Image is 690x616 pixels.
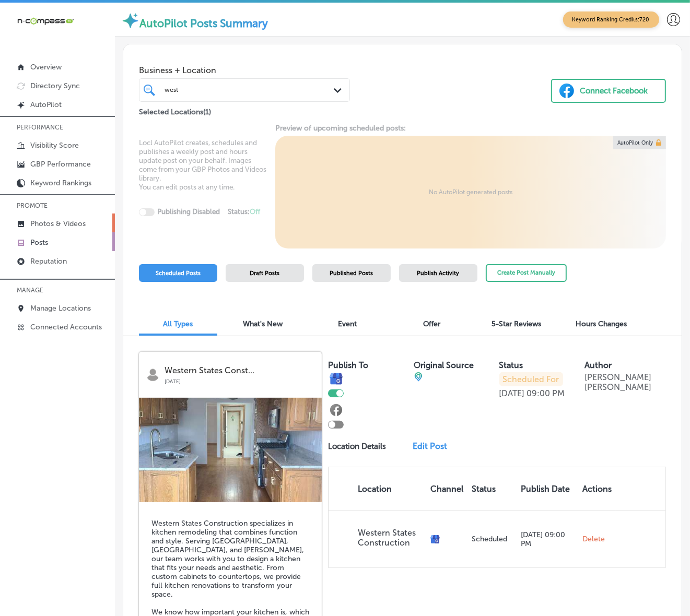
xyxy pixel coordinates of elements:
[146,368,159,381] img: logo
[563,11,659,28] span: Keyword Ranking Credits: 720
[517,467,578,511] th: Publish Date
[30,179,91,187] p: Keyword Rankings
[580,83,648,99] div: Connect Facebook
[30,63,62,72] p: Overview
[30,100,62,109] p: AutoPilot
[413,441,453,451] a: Edit Post
[121,11,139,30] img: autopilot-icon
[414,360,474,370] label: Original Source
[486,264,567,282] button: Create Post Manually
[163,319,193,328] span: All Types
[30,323,102,331] p: Connected Accounts
[499,360,523,370] label: Status
[328,360,368,370] label: Publish To
[358,528,422,548] p: Western States Construction
[472,535,512,543] p: Scheduled
[521,530,574,548] p: [DATE] 09:00 PM
[30,160,91,169] p: GBP Performance
[30,219,86,228] p: Photos & Videos
[139,65,350,75] span: Business + Location
[165,375,314,385] p: [DATE]
[250,270,280,277] span: Draft Posts
[527,388,565,398] p: 09:00 PM
[584,360,612,370] label: Author
[330,270,373,277] span: Published Posts
[165,366,314,375] p: Western States Const...
[499,372,563,386] p: Scheduled For
[338,319,357,328] span: Event
[467,467,517,511] th: Status
[578,467,616,511] th: Actions
[424,319,441,328] span: Offer
[492,319,542,328] span: 5-Star Reviews
[17,16,74,26] img: 660ab0bf-5cc7-4cb8-ba1c-48b5ae0f18e60NCTV_CLogo_TV_Black_-500x88.png
[30,238,48,247] p: Posts
[417,270,460,277] span: Publish Activity
[582,535,605,544] span: Delete
[426,467,467,511] th: Channel
[139,17,268,30] label: AutoPilot Posts Summary
[30,141,79,150] p: Visibility Score
[414,372,423,382] img: cba84b02adce74ede1fb4a8549a95eca.png
[30,81,80,90] p: Directory Sync
[329,467,426,511] th: Location
[30,257,67,266] p: Reputation
[499,388,525,398] p: [DATE]
[328,442,386,451] p: Location Details
[584,372,666,392] p: [PERSON_NAME] [PERSON_NAME]
[139,398,322,502] img: 9ed5fd82-4a33-4279-9886-cdf07e5f363e475813648_589758943822170_8720632816623815608_n.jpg
[243,319,283,328] span: What's New
[551,79,666,103] button: Connect Facebook
[576,319,627,328] span: Hours Changes
[139,103,211,116] p: Selected Locations ( 1 )
[156,270,201,277] span: Scheduled Posts
[30,304,91,313] p: Manage Locations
